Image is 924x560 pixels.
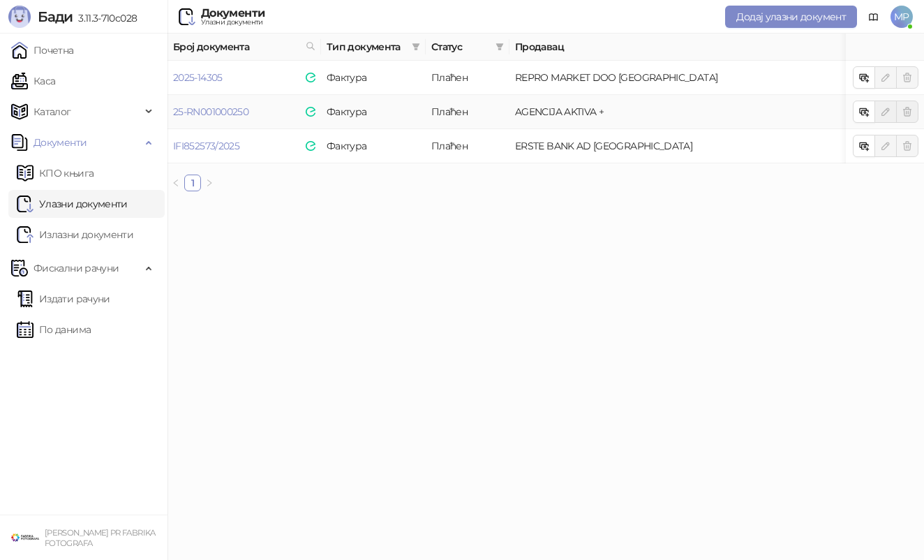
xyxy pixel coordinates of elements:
[327,39,406,54] span: Тип документа
[509,95,867,129] td: AGENCIJA AKTIVA +
[725,6,857,28] button: Додај улазни документ
[201,175,218,191] li: Следећа страна
[173,39,300,54] span: Број документа
[431,39,490,54] span: Статус
[321,129,426,163] td: Фактура
[493,36,507,57] span: filter
[173,71,223,84] a: 2025-14305
[321,61,426,95] td: Фактура
[412,43,420,51] span: filter
[426,95,509,129] td: Плаћен
[863,6,885,28] a: Документација
[167,175,184,191] button: left
[426,129,509,163] td: Плаћен
[17,221,133,249] a: Излазни документи
[173,140,239,152] a: IFI852573/2025
[172,179,180,187] span: left
[306,73,315,82] img: e-Faktura
[8,6,31,28] img: Logo
[409,36,423,57] span: filter
[167,34,321,61] th: Број документа
[736,10,846,23] span: Додај улазни документ
[17,285,110,313] a: Издати рачуни
[321,34,426,61] th: Тип документа
[201,19,264,26] div: Улазни документи
[17,316,91,344] a: По данима
[306,107,315,117] img: e-Faktura
[509,34,867,61] th: Продавац
[321,95,426,129] td: Фактура
[509,129,867,163] td: ERSTE BANK AD NOVI SAD
[11,524,39,552] img: 64x64-companyLogo-38624034-993d-4b3e-9699-b297fbaf4d83.png
[201,8,264,19] div: Документи
[33,98,71,126] span: Каталог
[17,190,128,218] a: Ulazni dokumentiУлазни документи
[891,6,913,28] span: MP
[73,12,137,24] span: 3.11.3-710c028
[201,175,218,191] button: right
[38,8,73,25] span: Бади
[33,254,119,282] span: Фискални рачуни
[11,67,55,95] a: Каса
[426,61,509,95] td: Плаћен
[184,175,201,191] li: 1
[17,159,94,187] a: KPO knjigaКПО књига
[306,141,315,151] img: e-Faktura
[495,43,504,51] span: filter
[205,179,214,187] span: right
[185,175,200,191] a: 1
[509,61,867,95] td: REPRO MARKET DOO BEOGRAD
[45,528,156,548] small: [PERSON_NAME] PR FABRIKA FOTOGRAFA
[515,39,848,54] span: Продавац
[33,128,87,156] span: Документи
[179,8,195,25] img: Ulazni dokumenti
[11,36,74,64] a: Почетна
[167,175,184,191] li: Претходна страна
[173,105,248,118] a: 25-RN001000250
